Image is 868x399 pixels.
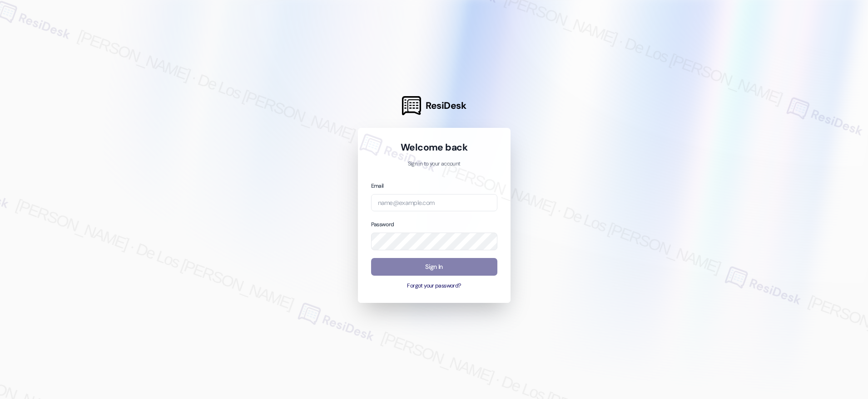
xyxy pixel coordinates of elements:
[371,282,497,290] button: Forgot your password?
[371,160,497,168] p: Sign in to your account
[371,258,497,276] button: Sign In
[371,221,394,228] label: Password
[371,194,497,212] input: name@example.com
[402,96,421,115] img: ResiDesk Logo
[371,182,384,190] label: Email
[371,141,497,154] h1: Welcome back
[426,99,466,112] span: ResiDesk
